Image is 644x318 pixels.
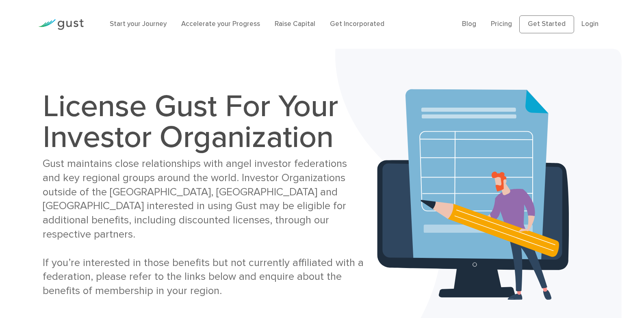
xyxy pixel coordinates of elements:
div: Gust maintains close relationships with angel investor federations and key regional groups around... [43,157,364,298]
a: Raise Capital [275,20,315,28]
a: Start your Journey [110,20,167,28]
img: Gust Logo [38,19,84,30]
h1: License Gust For Your Investor Organization [43,91,364,153]
a: Accelerate your Progress [181,20,260,28]
a: Login [581,20,598,28]
a: Pricing [491,20,512,28]
a: Get Incorporated [330,20,384,28]
a: Blog [462,20,476,28]
a: Get Started [519,15,574,33]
